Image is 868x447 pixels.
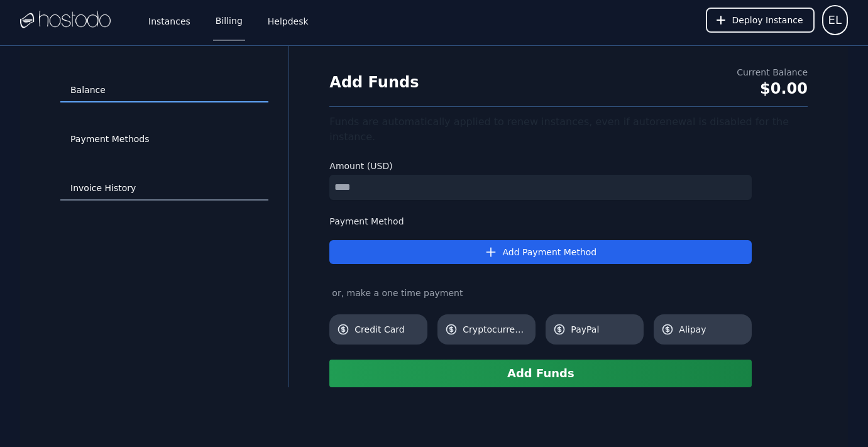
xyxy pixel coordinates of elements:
label: Payment Method [329,215,752,228]
div: or, make a one time payment [329,287,752,299]
img: Logo [20,11,111,30]
div: Current Balance [737,66,808,79]
label: Amount (USD) [329,160,752,172]
h1: Add Funds [329,72,419,92]
button: Add Payment Method [329,240,752,264]
span: Deploy Instance [732,14,803,26]
a: Invoice History [60,177,268,201]
div: Funds are automatically applied to renew instances, even if autorenewal is disabled for the insta... [329,114,808,145]
span: PayPal [571,323,636,336]
span: Cryptocurrency [463,323,528,336]
a: Balance [60,79,268,102]
span: Alipay [679,323,744,336]
a: Payment Methods [60,128,268,152]
button: Add Funds [329,360,752,387]
span: Credit Card [354,323,420,336]
div: $0.00 [737,79,808,99]
button: Deploy Instance [706,8,815,33]
button: User menu [822,5,848,35]
span: EL [828,11,842,29]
